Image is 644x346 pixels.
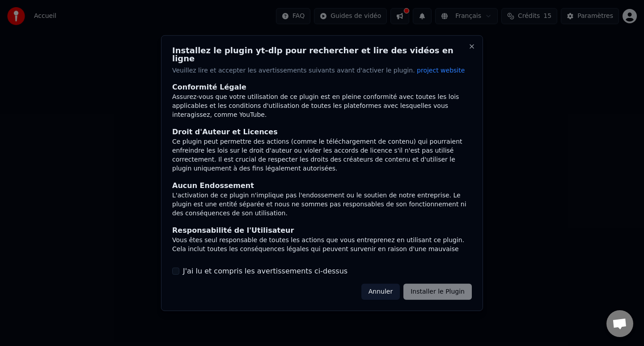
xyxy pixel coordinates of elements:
[172,46,472,62] h2: Installez le plugin yt-dlp pour rechercher et lire des vidéos en ligne
[417,66,465,73] span: project website
[183,266,347,277] label: J'ai lu et compris les avertissements ci-dessus
[172,225,472,236] div: Responsabilité de l'Utilisateur
[172,236,472,263] div: Vous êtes seul responsable de toutes les actions que vous entreprenez en utilisant ce plugin. Cel...
[172,82,472,93] div: Conformité Légale
[172,93,472,120] div: Assurez-vous que votre utilisation de ce plugin est en pleine conformité avec toutes les lois app...
[361,284,400,300] button: Annuler
[172,127,472,137] div: Droit d'Auteur et Licences
[172,137,472,173] div: Ce plugin peut permettre des actions (comme le téléchargement de contenu) qui pourraient enfreind...
[172,191,472,218] div: L'activation de ce plugin n'implique pas l'endossement ou le soutien de notre entreprise. Le plug...
[172,180,472,191] div: Aucun Endossement
[172,66,472,75] p: Veuillez lire et accepter les avertissements suivants avant d'activer le plugin.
